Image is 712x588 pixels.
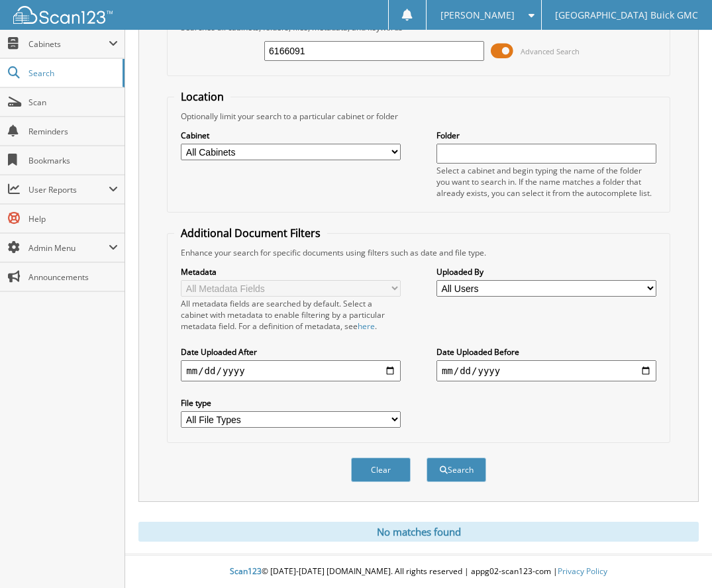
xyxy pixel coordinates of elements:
span: Bookmarks [28,155,118,166]
span: Reminders [28,126,118,137]
div: All metadata fields are searched by default. Select a cabinet with metadata to enable filtering b... [181,298,401,332]
span: Scan [28,97,118,108]
div: Optionally limit your search to a particular cabinet or folder [174,111,662,122]
span: [PERSON_NAME] [440,11,515,19]
span: Cabinets [28,38,109,50]
span: Announcements [28,271,118,283]
div: Enhance your search for specific documents using filters such as date and file type. [174,247,662,258]
button: Search [427,458,486,482]
label: Folder [436,130,656,141]
div: Select a cabinet and begin typing the name of the folder you want to search in. If the name match... [436,165,656,199]
span: Admin Menu [28,242,109,254]
span: User Reports [28,184,109,195]
img: scan123-logo-white.svg [13,6,113,24]
input: start [181,360,401,381]
label: Date Uploaded After [181,346,401,358]
label: File type [181,397,401,409]
span: [GEOGRAPHIC_DATA] Buick GMC [555,11,698,19]
label: Date Uploaded Before [436,346,656,358]
div: No matches found [138,522,699,542]
div: © [DATE]-[DATE] [DOMAIN_NAME]. All rights reserved | appg02-scan123-com | [125,556,712,588]
label: Metadata [181,266,401,277]
iframe: Chat Widget [646,524,712,588]
a: here [358,320,375,332]
legend: Additional Document Filters [174,226,327,240]
button: Clear [351,458,411,482]
legend: Location [174,89,230,104]
input: end [436,360,656,381]
a: Privacy Policy [558,565,607,577]
label: Cabinet [181,130,401,141]
span: Help [28,213,118,224]
span: Scan123 [230,565,262,577]
label: Uploaded By [436,266,656,277]
span: Advanced Search [521,46,580,56]
span: Search [28,68,116,79]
